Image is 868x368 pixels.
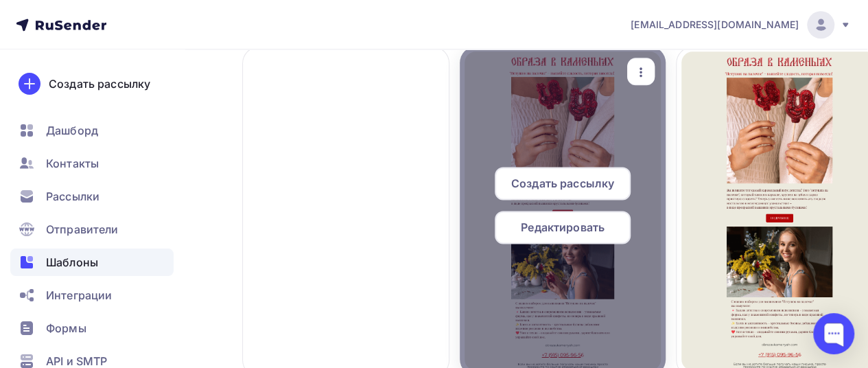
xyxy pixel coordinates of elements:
[46,155,99,172] span: Контакты
[46,287,112,303] span: Интеграции
[631,11,851,38] a: [EMAIL_ADDRESS][DOMAIN_NAME]
[46,188,99,205] span: Рассылки
[49,76,150,92] div: Создать рассылку
[10,249,174,276] a: Шаблоны
[10,117,174,144] a: Дашборд
[46,221,119,238] span: Отправители
[10,183,174,210] a: Рассылки
[521,219,605,235] span: Редактировать
[10,314,174,342] a: Формы
[10,150,174,177] a: Контакты
[46,254,98,271] span: Шаблоны
[631,18,799,32] span: [EMAIL_ADDRESS][DOMAIN_NAME]
[511,175,614,192] span: Создать рассылку
[46,122,98,139] span: Дашборд
[46,320,86,336] span: Формы
[10,216,174,243] a: Отправители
